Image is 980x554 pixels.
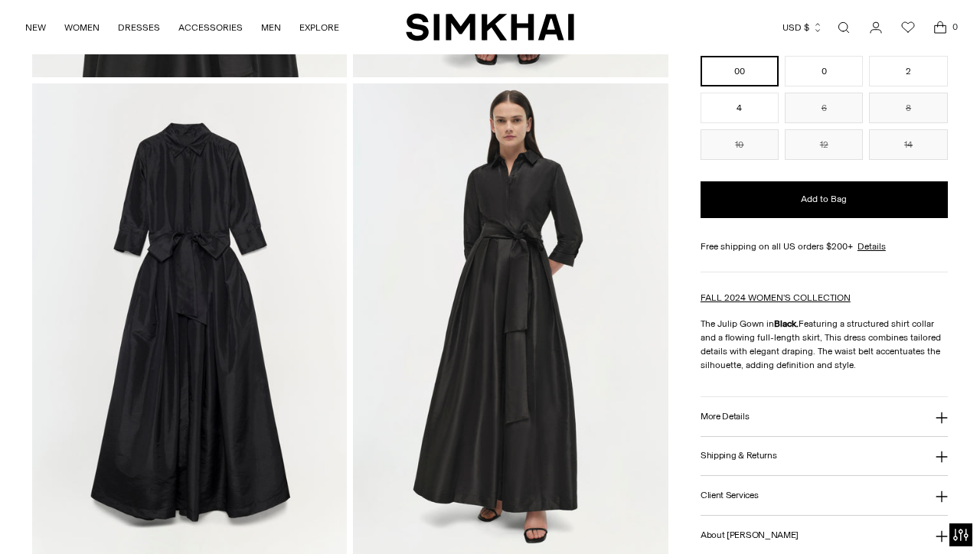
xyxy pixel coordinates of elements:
[178,11,243,44] a: ACCESSORIES
[299,11,339,44] a: EXPLORE
[261,11,281,44] a: MEN
[701,129,779,160] button: 10
[801,194,847,207] span: Add to Bag
[12,496,154,542] iframe: Sign Up via Text for Offers
[701,451,777,461] h3: Shipping & Returns
[869,129,947,160] button: 14
[701,397,948,436] button: More Details
[857,240,886,253] a: Details
[701,412,749,422] h3: More Details
[948,20,962,34] span: 0
[785,93,863,123] button: 6
[406,12,574,42] a: SIMKHAI
[785,129,863,160] button: 12
[861,12,891,43] a: Go to the account page
[701,437,948,476] button: Shipping & Returns
[701,292,851,303] a: FALL 2024 WOMEN'S COLLECTION
[701,240,948,253] div: Free shipping on all US orders $200+
[64,11,100,44] a: WOMEN
[869,56,947,86] button: 2
[701,530,799,540] h3: About [PERSON_NAME]
[701,490,759,500] h3: Client Services
[785,56,863,86] button: 0
[893,12,923,43] a: Wishlist
[774,318,799,329] strong: Black.
[925,12,955,43] a: Open cart modal
[701,181,948,218] button: Add to Bag
[118,11,160,44] a: DRESSES
[869,93,947,123] button: 8
[782,11,823,44] button: USD $
[701,93,779,123] button: 4
[701,317,948,372] p: The Julip Gown in Featuring a structured shirt collar and a flowing full-length skirt, This dress...
[701,477,948,516] button: Client Services
[828,12,859,43] a: Open search modal
[701,56,779,86] button: 00
[25,11,46,44] a: NEW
